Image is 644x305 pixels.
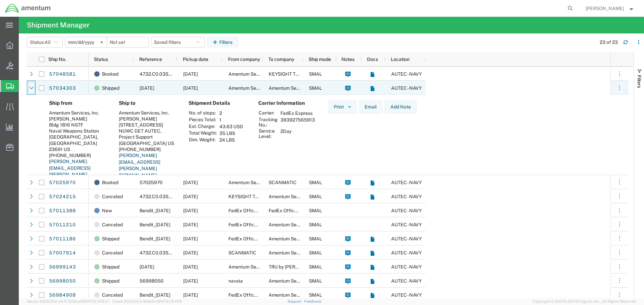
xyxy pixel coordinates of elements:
[637,75,642,88] span: Filters
[217,123,246,130] td: 43.63 USD
[359,100,382,113] button: Email
[183,250,198,255] span: 10/03/2025
[258,110,278,117] th: Carrier:
[391,180,422,185] span: AUTEC - NAVY
[49,159,91,184] a: [PERSON_NAME][EMAIL_ADDRESS][PERSON_NAME][DOMAIN_NAME]
[269,85,319,91] span: Amentum Services, Inc.
[278,110,317,117] td: FedEx Express
[140,264,154,270] span: 01OCT2025
[258,100,312,106] h4: Carrier Information
[119,146,178,152] div: [PHONE_NUMBER]
[183,292,198,298] span: 10/03/2025
[189,123,217,130] th: Est. Charge:
[183,71,198,77] span: 10/08/2025
[112,299,182,303] span: Client: 2025.20.0-8c6e0cf
[27,37,63,48] button: Status:All
[207,37,238,48] button: Filters
[346,104,353,110] img: dropdown
[269,180,297,185] span: SCANMATIC
[189,110,217,117] th: No. of stops:
[183,264,198,270] span: 10/01/2025
[5,3,51,13] img: logo
[140,208,170,213] span: Bendit_9-26-2025
[102,81,119,95] span: Shipped
[258,117,278,128] th: Tracking No.:
[228,208,299,213] span: FedEx Office Print & Ship Center
[49,100,108,106] h4: Ship from
[328,100,357,113] button: Print
[391,292,422,298] span: AUTEC - NAVY
[391,222,422,227] span: AUTEC - NAVY
[228,264,279,270] span: Amentum Services, Inc.
[309,85,322,91] span: SMAL
[228,222,299,227] span: FedEx Office Print & Ship Center
[287,299,304,303] a: Support
[102,204,112,218] span: New
[189,117,217,123] th: Pieces Total:
[102,189,123,204] span: Canceled
[278,117,317,128] td: 393927565913
[309,278,322,284] span: SMAL
[183,180,198,185] span: 10/07/2025
[119,153,160,178] a: [PERSON_NAME][EMAIL_ADDRESS][PERSON_NAME][DOMAIN_NAME]
[309,71,322,77] span: SMAL
[49,248,76,258] a: 57007914
[309,194,322,199] span: SMAL
[309,250,322,255] span: SMAL
[228,57,260,62] span: From company
[140,85,154,91] span: 10-6-2025
[183,57,208,62] span: Pickup date
[309,208,322,213] span: SMAL
[119,122,178,128] div: [STREET_ADDRESS]
[49,122,108,128] div: Bldg 1816 NSTF
[189,100,248,106] h4: Shipment Details
[600,39,618,46] div: 23 of 23
[49,192,76,202] a: 57024215
[151,37,205,48] button: Saved filters
[49,83,76,94] a: 57034303
[268,57,294,62] span: To company
[391,250,422,255] span: AUTEC - NAVY
[49,177,76,188] a: 57025970
[49,152,108,158] div: [PHONE_NUMBER]
[102,246,123,260] span: Canceled
[228,292,299,298] span: FedEx Office Print & Ship Center
[304,299,321,303] a: Feedback
[228,180,279,185] span: Amentum Services, Inc.
[48,57,66,62] span: Ship No.
[217,110,246,117] td: 2
[183,278,198,284] span: 10/02/2025
[183,236,198,241] span: 10/03/2025
[228,85,279,91] span: Amentum Services, Inc.
[391,236,422,241] span: AUTEC - NAVY
[102,274,119,288] span: Shipped
[102,175,118,189] span: Booked
[140,180,163,185] span: 57025970
[102,218,123,232] span: Canceled
[269,222,319,227] span: Amentum Services, Inc.
[119,110,178,116] div: Amentum Services, Inc.
[309,180,322,185] span: SMAL
[385,100,417,113] button: Add Note
[107,37,148,47] input: Not set
[309,264,322,270] span: SMAL
[27,299,109,303] span: Server: 2025.20.0-db47332bad5
[391,194,422,199] span: AUTEC - NAVY
[533,299,636,304] span: Copyright © [DATE]-[DATE] Agistix Inc., All Rights Reserved
[278,128,317,139] td: 2Day
[102,288,123,302] span: Canceled
[49,69,76,80] a: 57048581
[228,71,279,77] span: Amentum Services, Inc.
[391,85,422,91] span: AUTEC - NAVY
[391,71,422,77] span: AUTEC - NAVY
[228,278,243,284] span: navsta
[269,71,329,77] span: KEYSIGHT TECHNOLOGIES
[140,292,170,298] span: Bendit_10-03-2025
[228,236,299,241] span: FedEx Office Print & Ship Center
[391,264,422,270] span: AUTEC - NAVY
[269,264,323,270] span: TRU by Hilton - AUTEC
[94,57,108,62] span: Status
[119,100,178,106] h4: Ship to
[102,67,118,81] span: Booked
[27,17,90,33] h4: Shipment Manager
